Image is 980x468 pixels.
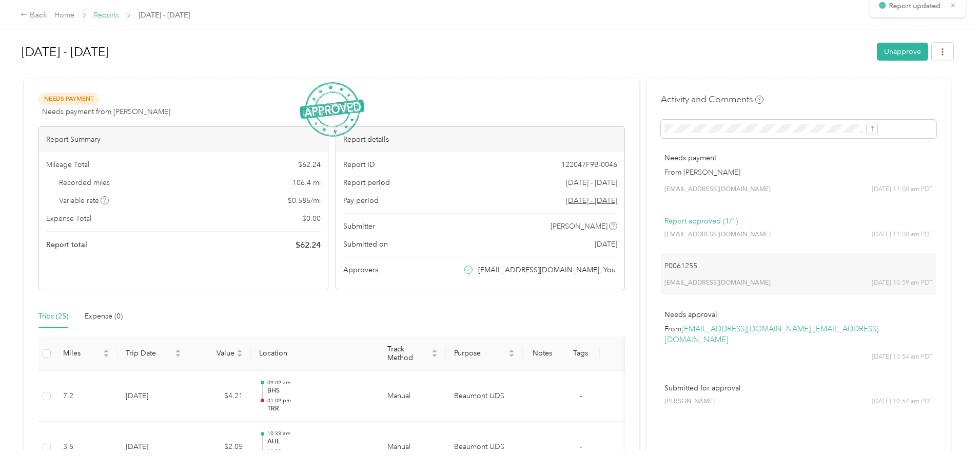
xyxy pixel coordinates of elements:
[664,153,933,163] p: Needs payment
[432,348,438,354] span: caret-up
[872,352,933,362] span: [DATE] 10:54 am PDT
[664,216,933,227] p: Report approved (1/1)
[38,311,68,322] div: Trips (25)
[267,404,371,414] p: TRR
[189,336,251,371] th: Value
[343,159,375,170] span: Report ID
[379,336,446,371] th: Track Method
[664,397,715,406] span: [PERSON_NAME]
[508,352,515,359] span: caret-down
[42,106,170,117] span: Needs payment from [PERSON_NAME]
[46,213,91,224] span: Expense Total
[343,265,378,275] span: Approvers
[267,437,371,446] p: AHE
[681,324,811,334] a: [EMAIL_ADDRESS][DOMAIN_NAME]
[877,43,928,61] button: Unapprove
[267,448,371,455] p: 11:33 am
[175,348,181,354] span: caret-up
[508,348,515,354] span: caret-up
[379,371,446,422] td: Manual
[54,11,74,20] a: Home
[46,159,89,170] span: Mileage Total
[343,239,388,250] span: Submitted on
[288,195,321,206] span: $ 0.585 / mi
[38,93,99,105] span: Needs Payment
[22,40,870,64] h1: Aug 1 - 31, 2025
[343,195,379,206] span: Pay period
[343,177,390,188] span: Report period
[343,221,375,232] span: Submitter
[664,324,933,345] p: From ,
[302,213,321,224] span: $ 0.00
[46,239,87,250] span: Report total
[580,442,582,451] span: -
[446,371,523,422] td: Beaumont UDS
[103,352,109,359] span: caret-down
[139,10,190,21] span: [DATE] - [DATE]
[664,309,933,320] p: Needs approval
[446,336,523,371] th: Purpose
[561,159,617,170] span: 122047F9B-0046
[59,177,110,188] span: Recorded miles
[175,352,181,359] span: caret-down
[85,311,123,322] div: Expense (0)
[126,349,173,358] span: Trip Date
[661,93,763,106] h4: Activity and Comments
[523,336,561,371] th: Notes
[664,383,933,394] p: Submitted for approval
[664,230,771,239] span: [EMAIL_ADDRESS][DOMAIN_NAME]
[267,430,371,437] p: 10:33 am
[189,371,251,422] td: $4.21
[117,336,189,371] th: Trip Date
[872,230,933,239] span: [DATE] 11:00 am PDT
[94,11,119,20] a: Reports
[872,185,933,194] span: [DATE] 11:00 am PDT
[298,159,321,170] span: $ 62.24
[117,371,189,422] td: [DATE]
[251,336,379,371] th: Location
[923,410,980,468] iframe: Everlance-gr Chat Button Frame
[872,397,933,406] span: [DATE] 10:54 am PDT
[39,127,328,152] div: Report Summary
[59,195,109,206] span: Variable rate
[595,239,617,250] span: [DATE]
[267,386,371,396] p: BHS
[885,14,947,27] p: Report updated
[872,278,933,288] span: [DATE] 10:59 am PDT
[336,127,625,152] div: Report details
[478,265,616,275] span: [EMAIL_ADDRESS][DOMAIN_NAME], You
[664,185,771,194] span: [EMAIL_ADDRESS][DOMAIN_NAME]
[103,348,109,354] span: caret-up
[566,177,617,188] span: [DATE] - [DATE]
[432,352,438,359] span: caret-down
[454,349,506,358] span: Purpose
[664,324,879,345] a: [EMAIL_ADDRESS][DOMAIN_NAME]
[664,167,933,178] p: From [PERSON_NAME]
[21,9,47,22] div: Back
[267,379,371,386] p: 09:09 am
[267,397,371,404] p: 01:09 pm
[551,221,607,232] span: [PERSON_NAME]
[664,260,933,271] p: P0061255
[561,336,600,371] th: Tags
[63,349,101,358] span: Miles
[580,391,582,400] span: -
[566,195,617,206] span: Go to pay period
[296,239,321,251] span: $ 62.24
[55,371,117,422] td: 7.2
[237,352,243,359] span: caret-down
[664,278,771,288] span: [EMAIL_ADDRESS][DOMAIN_NAME]
[198,349,234,358] span: Value
[55,336,117,371] th: Miles
[237,348,243,354] span: caret-up
[292,177,321,188] span: 106.4 mi
[387,345,429,362] span: Track Method
[300,82,364,137] img: ApprovedStamp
